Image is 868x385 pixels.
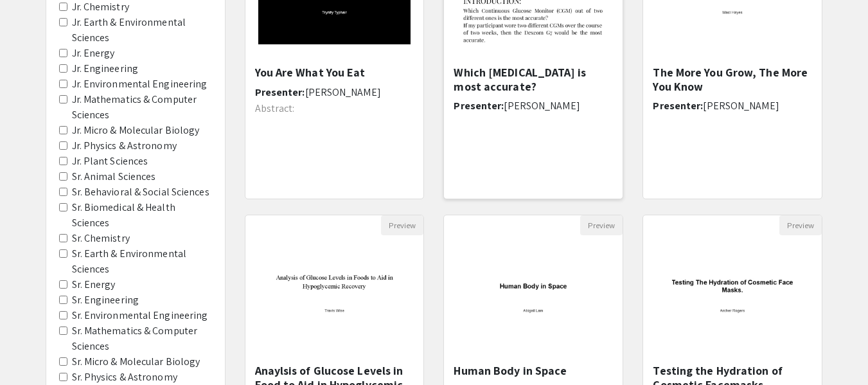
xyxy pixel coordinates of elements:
[72,184,209,200] label: Sr. Behavioral & Social Sciences
[72,370,177,385] label: Sr. Physics & Astronomy
[72,15,212,46] label: Jr. Earth & Environmental Sciences
[779,215,822,235] button: Preview
[653,100,812,112] h6: Presenter:
[72,92,212,123] label: Jr. Mathematics & Computer Sciences
[255,66,414,80] h5: You Are What You Eat
[653,66,812,93] h5: The More You Grow, The More You Know
[703,99,779,112] span: [PERSON_NAME]
[72,231,130,246] label: Sr. Chemistry
[504,99,580,112] span: [PERSON_NAME]
[381,215,423,235] button: Preview
[245,244,424,355] img: <p>Anaylsis of Glucose Levels in Food to Aid in Hypoglycemic Recovery</p>
[72,138,177,154] label: Jr. Physics & Astronomy
[72,169,156,184] label: Sr. Animal Sciences
[72,308,208,323] label: Sr. Environmental Engineering
[580,215,623,235] button: Preview
[454,100,613,112] h6: Presenter:
[72,46,115,61] label: Jr. Energy
[72,246,212,277] label: Sr. Earth & Environmental Sciences
[72,354,200,370] label: Sr. Micro & Molecular Biology
[10,327,55,375] iframe: Chat
[72,76,208,92] label: Jr. Environmental Engineering
[643,244,822,355] img: <p>Testing the Hydration of Cosmetic Facemasks</p>
[72,61,139,76] label: Jr. Engineering
[72,200,212,231] label: Sr. Biomedical & Health Sciences
[454,66,613,93] h5: Which [MEDICAL_DATA] is most accurate?
[305,85,381,99] span: [PERSON_NAME]
[72,123,200,138] label: Jr. Micro & Molecular Biology
[454,364,613,378] h5: Human Body in Space
[72,277,116,292] label: Sr. Energy
[255,86,414,98] h6: Presenter:
[72,292,139,308] label: Sr. Engineering
[444,244,623,355] img: <p>Human Body in Space</p>
[72,323,212,354] label: Sr. Mathematics & Computer Sciences
[255,102,295,115] span: Abstract:
[72,154,148,169] label: Jr. Plant Sciences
